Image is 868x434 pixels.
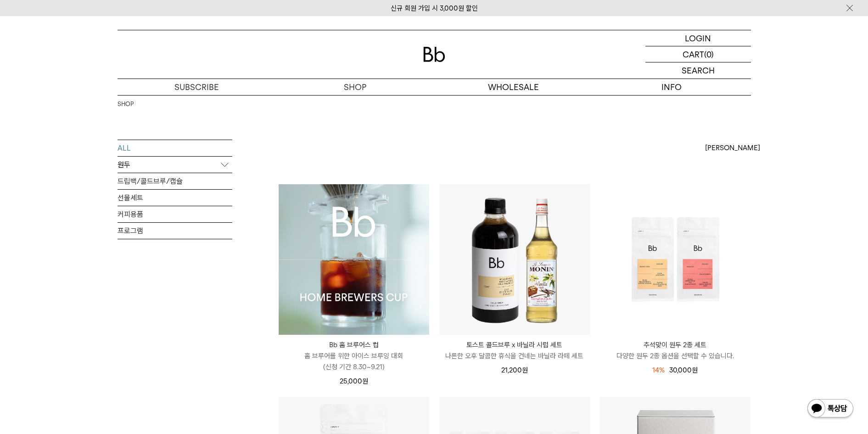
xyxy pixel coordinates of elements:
img: 추석맞이 원두 2종 세트 [600,184,750,335]
a: CART (0) [645,46,751,62]
div: 14% [652,365,665,376]
span: 원 [692,366,698,374]
a: 드립백/콜드브루/캡슐 [118,173,232,189]
p: LOGIN [685,30,711,46]
p: WHOLESALE [434,79,593,95]
span: [PERSON_NAME] [705,142,760,153]
a: LOGIN [645,30,751,46]
p: 추석맞이 원두 2종 세트 [600,339,750,350]
img: 카카오톡 채널 1:1 채팅 버튼 [806,398,854,420]
a: Bb 홈 브루어스 컵 홈 브루어를 위한 아이스 브루잉 대회(신청 기간 8.30~9.21) [279,339,429,372]
a: SUBSCRIBE [118,79,276,95]
p: INFO [593,79,751,95]
p: 홈 브루어를 위한 아이스 브루잉 대회 (신청 기간 8.30~9.21) [279,350,429,372]
span: 원 [362,377,368,385]
span: 원 [522,366,528,374]
a: SHOP [276,79,434,95]
p: CART [683,46,704,62]
img: Bb 홈 브루어스 컵 [279,184,429,335]
a: 선물세트 [118,190,232,206]
img: 로고 [423,47,445,62]
a: 추석맞이 원두 2종 세트 다양한 원두 2종 옵션을 선택할 수 있습니다. [600,339,750,361]
p: 원두 [118,157,232,173]
p: Bb 홈 브루어스 컵 [279,339,429,350]
a: SHOP [118,100,134,109]
a: ALL [118,140,232,156]
p: 토스트 콜드브루 x 바닐라 시럽 세트 [439,339,590,350]
a: 프로그램 [118,223,232,239]
span: 25,000 [340,377,368,385]
img: 토스트 콜드브루 x 바닐라 시럽 세트 [439,184,590,335]
a: 신규 회원 가입 시 3,000원 할인 [391,4,478,12]
a: 토스트 콜드브루 x 바닐라 시럽 세트 나른한 오후 달콤한 휴식을 건네는 바닐라 라떼 세트 [439,339,590,361]
p: 나른한 오후 달콤한 휴식을 건네는 바닐라 라떼 세트 [439,350,590,361]
a: 커피용품 [118,206,232,222]
p: 다양한 원두 2종 옵션을 선택할 수 있습니다. [600,350,750,361]
span: 30,000 [669,366,698,374]
p: (0) [704,46,714,62]
span: 21,200 [501,366,528,374]
p: SEARCH [682,62,715,79]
